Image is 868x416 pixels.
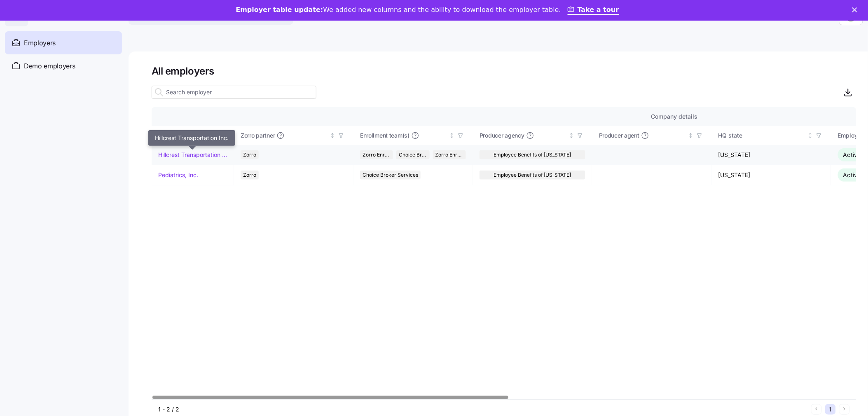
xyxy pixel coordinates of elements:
[152,126,234,145] th: Company nameSorted ascending
[852,7,861,12] div: Close
[599,131,639,140] span: Producer agent
[152,65,856,77] h1: All employers
[688,133,694,138] div: Not sorted
[473,126,592,145] th: Producer agencyNot sorted
[712,165,831,185] td: [US_STATE]
[330,133,335,138] div: Not sorted
[236,6,323,14] b: Employer table update:
[399,150,427,159] span: Choice Broker Services
[569,133,574,138] div: Not sorted
[236,6,561,14] div: We added new columns and the ability to download the employer table.
[234,126,353,145] th: Zorro partnerNot sorted
[843,151,861,158] span: Active
[435,150,463,159] span: Zorro Enrollment Experts
[712,126,831,145] th: HQ stateNot sorted
[839,404,850,415] button: Next page
[843,171,861,178] span: Active
[807,133,813,138] div: Not sorted
[241,131,275,140] span: Zorro partner
[718,131,806,140] div: HQ state
[363,171,418,180] span: Choice Broker Services
[158,151,227,159] a: Hillcrest Transportation Inc.
[712,145,831,165] td: [US_STATE]
[24,61,75,71] span: Demo employers
[449,133,455,138] div: Not sorted
[158,405,808,414] div: 1 - 2 / 2
[360,131,409,140] span: Enrollment team(s)
[5,54,122,77] a: Demo employers
[494,171,571,180] span: Employee Benefits of [US_STATE]
[243,150,256,159] span: Zorro
[568,6,619,15] a: Take a tour
[494,150,571,159] span: Employee Benefits of [US_STATE]
[363,150,391,159] span: Zorro Enrollment Team
[243,171,256,180] span: Zorro
[152,86,316,99] input: Search employer
[158,131,219,140] div: Company name
[592,126,712,145] th: Producer agentNot sorted
[5,31,122,54] a: Employers
[158,171,198,179] a: Pediatrics, Inc.
[811,404,822,415] button: Previous page
[825,404,836,415] button: 1
[480,131,524,140] span: Producer agency
[24,38,56,48] span: Employers
[220,133,226,138] div: Sorted ascending
[353,126,473,145] th: Enrollment team(s)Not sorted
